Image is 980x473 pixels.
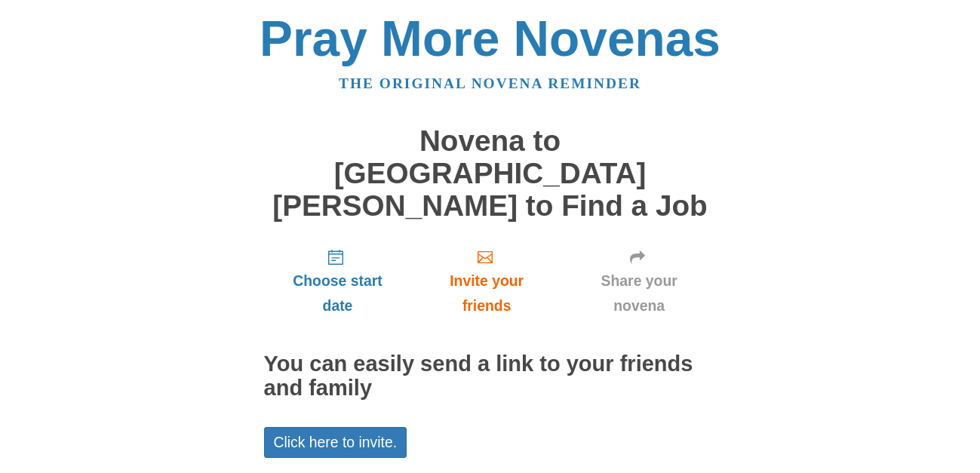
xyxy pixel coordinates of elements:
[426,269,546,318] span: Invite your friends
[339,75,641,91] a: The original novena reminder
[264,125,717,222] h1: Novena to [GEOGRAPHIC_DATA][PERSON_NAME] to Find a Job
[260,11,720,66] a: Pray More Novenas
[411,237,561,327] a: Invite your friends
[264,352,717,401] h2: You can easily send a link to your friends and family
[264,427,407,458] a: Click here to invite.
[279,269,397,318] span: Choose start date
[264,237,412,327] a: Choose start date
[562,237,717,327] a: Share your novena
[577,269,702,318] span: Share your novena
